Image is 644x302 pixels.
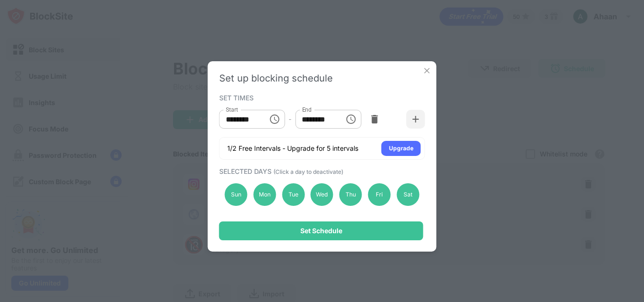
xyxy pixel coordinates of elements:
div: Sat [396,183,419,206]
div: Fri [368,183,391,206]
div: Wed [311,183,333,206]
div: Thu [339,183,362,206]
button: Choose time, selected time is 9:30 PM [341,110,360,129]
div: - [289,114,291,124]
div: Sun [225,183,248,206]
button: Choose time, selected time is 2:00 PM [265,110,284,129]
span: (Click a day to deactivate) [273,168,343,175]
div: Tue [282,183,305,206]
label: End [302,106,312,114]
div: Set up blocking schedule [219,73,425,84]
div: Set Schedule [300,227,342,235]
div: SET TIMES [219,94,423,101]
div: 1/2 Free Intervals - Upgrade for 5 intervals [227,144,358,153]
div: Upgrade [389,144,413,153]
div: SELECTED DAYS [219,167,423,175]
div: Mon [253,183,276,206]
img: x-button.svg [422,66,432,75]
label: Start [226,106,238,114]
